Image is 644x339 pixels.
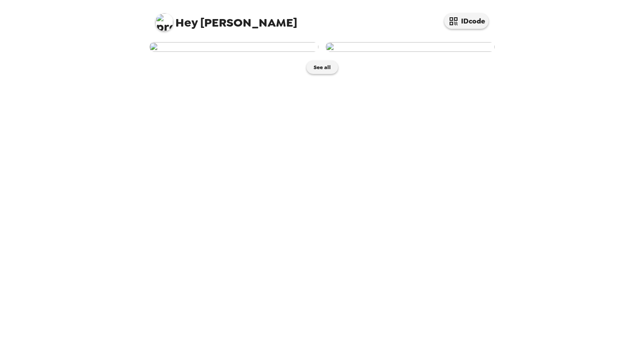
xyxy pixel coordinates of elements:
[175,15,198,31] span: Hey
[155,9,297,29] span: [PERSON_NAME]
[149,42,318,52] img: user-268561
[306,61,338,74] button: See all
[326,42,495,52] img: user-268560
[155,13,173,31] img: profile pic
[444,13,489,29] button: IDcode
